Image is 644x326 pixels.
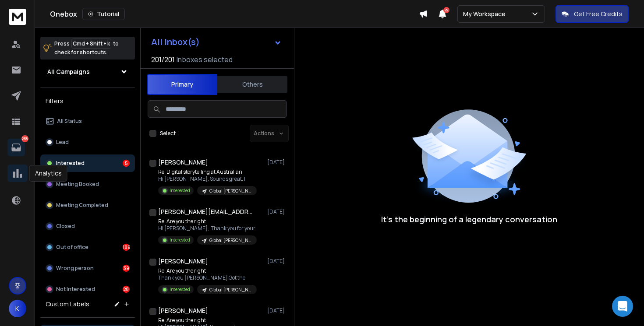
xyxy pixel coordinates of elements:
[612,296,633,317] div: Open Intercom Messenger
[267,159,287,166] p: [DATE]
[56,160,85,167] p: Interested
[158,274,257,281] p: Thank you [PERSON_NAME] Got the
[40,154,135,172] button: Interested5
[170,286,190,293] p: Interested
[40,217,135,235] button: Closed
[40,175,135,193] button: Meeting Booked
[47,67,90,76] h1: All Campaigns
[40,238,135,256] button: Out of office186
[40,95,135,107] h3: Filters
[144,33,289,51] button: All Inbox(s)
[82,8,125,20] button: Tutorial
[50,8,419,20] div: Onebox
[177,54,233,65] h3: Inboxes selected
[556,5,629,23] button: Get Free Credits
[267,258,287,265] p: [DATE]
[443,7,449,13] span: 29
[574,10,623,18] p: Get Free Credits
[57,118,82,125] p: All Status
[9,300,26,317] button: K
[40,280,135,298] button: Not Interested28
[147,74,217,95] button: Primary
[151,38,200,46] h1: All Inbox(s)
[209,287,251,293] p: Global [PERSON_NAME]-Other's country
[29,165,67,182] div: Analytics
[381,213,557,225] p: It’s the beginning of a legendary conversation
[21,135,28,142] p: 258
[158,306,208,315] h1: [PERSON_NAME]
[267,307,287,314] p: [DATE]
[209,237,251,244] p: Global [PERSON_NAME]-Other's country
[56,244,88,251] p: Out of office
[40,63,135,81] button: All Campaigns
[123,286,130,293] div: 28
[158,317,257,324] p: Re: Are you the right
[158,225,257,232] p: Hi [PERSON_NAME], Thank you for your
[158,267,257,274] p: Re: Are you the right
[267,208,287,215] p: [DATE]
[7,139,25,156] a: 258
[158,175,257,182] p: Hi [PERSON_NAME], Sounds great. I
[170,237,190,243] p: Interested
[158,168,257,175] p: Re: Digital storytelling at Australian
[40,196,135,214] button: Meeting Completed
[56,223,75,230] p: Closed
[463,10,509,18] p: My Workspace
[71,39,111,49] span: Cmd + Shift + k
[123,160,130,167] div: 5
[151,54,175,65] span: 201 / 201
[123,265,130,272] div: 39
[158,257,208,266] h1: [PERSON_NAME]
[56,181,99,188] p: Meeting Booked
[158,158,208,167] h1: [PERSON_NAME]
[56,265,94,272] p: Wrong person
[56,139,69,146] p: Lead
[40,133,135,151] button: Lead
[56,286,95,293] p: Not Interested
[170,187,190,194] p: Interested
[209,188,251,194] p: Global [PERSON_NAME]-Other's country
[56,202,108,209] p: Meeting Completed
[160,130,176,137] label: Select
[158,218,257,225] p: Re: Are you the right
[54,39,119,57] p: Press to check for shortcuts.
[123,244,130,251] div: 186
[46,300,89,308] h3: Custom Labels
[217,75,287,94] button: Others
[158,207,255,216] h1: [PERSON_NAME][EMAIL_ADDRESS][DOMAIN_NAME]
[40,259,135,277] button: Wrong person39
[40,112,135,130] button: All Status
